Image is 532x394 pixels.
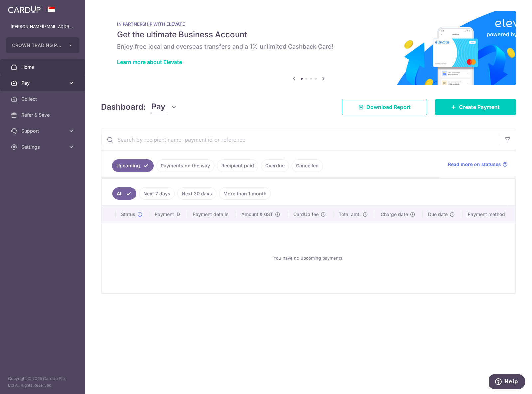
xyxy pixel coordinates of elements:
[21,144,65,150] span: Settings
[6,37,79,53] button: CROWN TRADING PTE LTD
[101,101,146,113] h4: Dashboard:
[339,211,361,218] span: Total amt.
[219,187,271,200] a: More than 1 month
[8,5,41,13] img: CardUp
[448,161,501,168] span: Read more on statuses
[151,101,165,113] span: Pay
[366,103,411,111] span: Download Report
[428,211,448,218] span: Due date
[342,99,427,115] a: Download Report
[21,112,65,118] span: Refer & Save
[117,43,500,51] h6: Enjoy free local and overseas transfers and a 1% unlimited Cashback Card!
[101,129,500,150] input: Search by recipient name, payment id or reference
[121,211,135,218] span: Status
[112,187,136,200] a: All
[448,161,508,168] a: Read more on statuses
[117,59,182,65] a: Learn more about Elevate
[139,187,175,200] a: Next 7 days
[241,211,273,218] span: Amount & GST
[187,206,236,223] th: Payment details
[21,64,65,70] span: Home
[435,99,516,115] a: Create Payment
[21,128,65,134] span: Support
[21,96,65,102] span: Collect
[151,101,177,113] button: Pay
[489,374,525,391] iframe: Opens a widget where you can find more information
[12,42,61,49] span: CROWN TRADING PTE LTD
[21,80,65,86] span: Pay
[261,159,289,172] a: Overdue
[110,229,507,287] div: You have no upcoming payments.
[156,159,214,172] a: Payments on the way
[11,23,75,30] p: [PERSON_NAME][EMAIL_ADDRESS][DOMAIN_NAME]
[459,103,500,111] span: Create Payment
[292,159,323,172] a: Cancelled
[117,29,500,40] h5: Get the ultimate Business Account
[149,206,187,223] th: Payment ID
[217,159,258,172] a: Recipient paid
[177,187,216,200] a: Next 30 days
[293,211,319,218] span: CardUp fee
[112,159,154,172] a: Upcoming
[117,21,500,27] p: IN PARTNERSHIP WITH ELEVATE
[381,211,408,218] span: Charge date
[101,11,516,85] img: Renovation banner
[462,206,515,223] th: Payment method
